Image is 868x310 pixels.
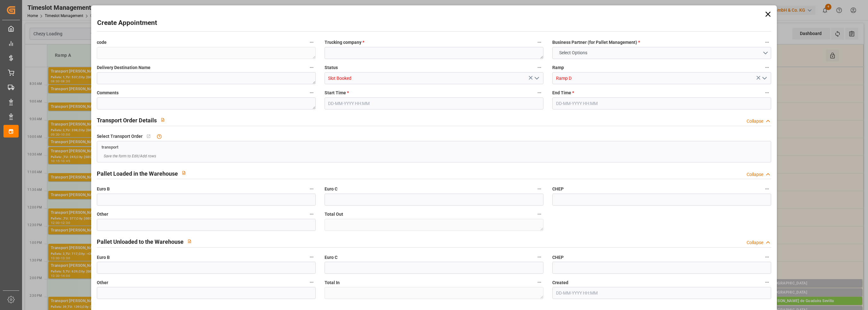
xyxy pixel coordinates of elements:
button: Ramp [763,63,771,72]
span: Ramp [552,64,564,71]
button: Comments [308,89,316,97]
span: Status [325,64,338,71]
div: Collapse [747,239,763,246]
span: Select Options [556,50,590,56]
span: Created [552,279,568,286]
div: Collapse [747,171,763,178]
span: CHEP [552,186,564,192]
h2: Pallet Unloaded to the Warehouse [97,237,184,246]
span: code [97,39,107,46]
span: Business Partner (for Pallet Management) [552,39,640,46]
span: Save the form to Edit/Add rows [104,153,156,159]
span: Start Time [325,90,349,96]
span: Comments [97,90,119,96]
span: Trucking company [325,39,364,46]
h2: Create Appointment [97,18,157,28]
button: View description [178,167,190,179]
span: Select Transport Order [97,133,143,140]
span: transport [102,145,118,149]
span: Other [97,279,108,286]
span: Delivery Destination Name [97,64,150,71]
button: Start Time * [535,89,543,97]
button: View description [184,235,196,247]
button: CHEP [763,185,771,193]
button: Other [308,278,316,286]
input: DD-MM-YYYY HH:MM [552,97,771,109]
button: Euro C [535,253,543,261]
button: Euro B [308,185,316,193]
span: CHEP [552,254,564,261]
button: CHEP [763,253,771,261]
button: open menu [759,73,769,83]
input: DD-MM-YYYY HH:MM [552,287,771,299]
button: Status [535,63,543,72]
button: code [308,38,316,46]
span: Euro C [325,254,337,261]
button: open menu [552,47,771,59]
button: End Time * [763,89,771,97]
span: End Time [552,90,574,96]
span: Euro C [325,186,337,192]
input: DD-MM-YYYY HH:MM [325,97,543,109]
button: Other [308,210,316,218]
button: View description [157,114,169,126]
button: Euro C [535,185,543,193]
button: Euro B [308,253,316,261]
span: Euro B [97,186,110,192]
button: Created [763,278,771,286]
button: Total In [535,278,543,286]
span: Other [97,211,108,218]
span: Total In [325,279,340,286]
h2: Pallet Loaded in the Warehouse [97,169,178,178]
button: Business Partner (for Pallet Management) * [763,38,771,46]
h2: Transport Order Details [97,116,157,125]
span: Euro B [97,254,110,261]
button: Delivery Destination Name [308,63,316,72]
input: Type to search/select [552,72,771,84]
div: Collapse [747,118,763,125]
button: Total Out [535,210,543,218]
input: Type to search/select [325,72,543,84]
button: open menu [532,73,541,83]
span: Total Out [325,211,343,218]
button: Trucking company * [535,38,543,46]
a: transport [102,144,118,149]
